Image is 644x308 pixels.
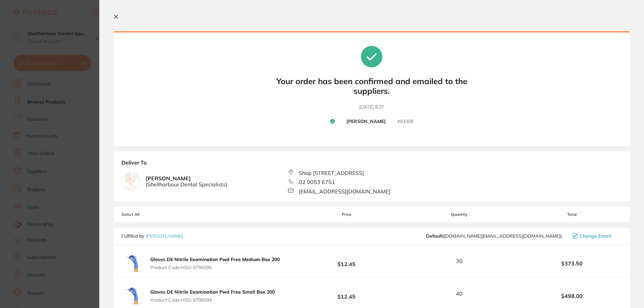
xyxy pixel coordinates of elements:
b: $373.50 [522,260,622,266]
img: empty.jpg [122,172,140,190]
span: [EMAIL_ADDRESS][DOMAIN_NAME] [299,188,390,194]
span: Shop [STREET_ADDRESS] [299,170,364,176]
span: Select All [121,212,189,217]
span: Price [297,212,396,217]
a: [PERSON_NAME] [146,233,183,239]
span: ( Shellharbour Dental Specialists ) [146,181,227,187]
b: Gloves DE Nitrile Examination Pwd Free Medium Box 200 [150,256,280,262]
b: $498.00 [522,293,622,299]
span: Product Code: HSD-9796095 [150,265,280,270]
small: # 93308 [397,119,413,125]
button: Change Email [571,233,622,239]
span: 30 [456,258,463,264]
b: Deliver To [121,160,622,170]
span: Quantity [397,212,522,217]
span: 02 9053 6751 [299,179,335,185]
b: Gloves DE Nitrile Examination Pwd Free Small Box 200 [150,289,275,295]
b: Default [426,233,443,239]
b: [PERSON_NAME] [346,119,386,125]
span: Total [522,212,622,217]
button: Gloves DE Nitrile Examination Pwd Free Medium Box 200 Product Code:HSD-9796095 [148,256,282,270]
b: [PERSON_NAME] [146,175,227,188]
img: cGV0NGg3OQ [121,250,143,272]
p: Fulfilled by [121,233,183,239]
b: $12.45 [297,288,396,300]
span: Change Email [580,233,611,239]
button: Gloves DE Nitrile Examination Pwd Free Small Box 200 Product Code:HSD-9796094 [148,289,277,303]
b: Your order has been confirmed and emailed to the suppliers. [271,76,472,96]
span: 40 [456,291,463,297]
img: Y25oM291dA [121,283,143,304]
span: customer.care@henryschein.com.au [426,233,562,239]
span: Product Code: HSD-9796094 [150,297,275,303]
b: $12.45 [297,255,396,267]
